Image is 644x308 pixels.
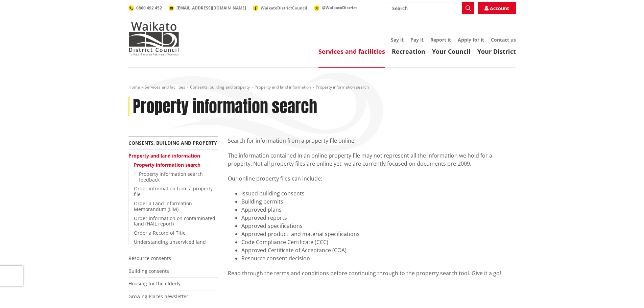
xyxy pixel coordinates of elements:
a: 0800 492 452 [128,5,162,11]
a: Property information search feedback [139,171,203,183]
a: Property information search [134,162,200,168]
li: Issued building consents [241,189,516,197]
a: Growing Places newsletter [128,293,188,300]
p: The information contained in an online property file may not represent all the information we hol... [228,151,516,168]
li: Building permits [241,197,516,206]
span: Our online property files can include: [228,175,322,182]
span: WaikatoDistrictCouncil [261,5,307,11]
a: Property and land information [128,152,200,159]
h1: Property information search [133,97,317,117]
a: Order a Record of Title [134,230,186,236]
div: Read through the terms and conditions before continuing through to the property search tool. Give... [228,269,516,277]
a: Building consents [128,268,169,274]
a: Services and facilities [318,47,385,55]
a: Order information from a property file [134,185,213,197]
li: Code Compliance Certificate (CCC) [241,238,516,246]
a: Consents, building and property [128,140,217,146]
a: Property and land information [255,84,311,90]
li: Approved plans [241,206,516,214]
span: Property information search [316,84,369,90]
p: Search for information from a property file online! [228,137,516,145]
a: Consents, building and property [190,84,250,90]
a: Pay it [410,37,424,43]
span: [EMAIL_ADDRESS][DOMAIN_NAME] [176,5,246,11]
li: Resource consent decision. [241,254,516,262]
a: WaikatoDistrictCouncil [253,5,307,11]
span: 0800 492 452 [136,5,162,11]
a: Apply for it [458,37,484,43]
li: Approved reports [241,214,516,222]
li: Approved product and material specifications [241,230,516,238]
a: Account [478,2,516,14]
a: Services and facilities [145,84,185,90]
a: Say it [391,37,404,43]
a: Order a Land Information Memorandum (LIM) [134,200,192,212]
a: Recreation [392,47,425,55]
a: Contact us [491,37,516,43]
a: Report it [430,37,451,43]
input: Search input [388,2,474,14]
a: [EMAIL_ADDRESS][DOMAIN_NAME] [169,5,246,11]
a: Your Council [432,47,471,55]
a: Home [128,84,140,90]
a: Your District [477,47,516,55]
a: @WaikatoDistrict [314,5,357,10]
nav: breadcrumb [128,85,516,90]
span: @WaikatoDistrict [322,5,357,10]
li: Approved Certificate of Acceptance (COA) [241,246,516,254]
a: Order information on contaminated land (HAIL report) [134,215,215,227]
a: Resource consents [128,255,171,261]
a: Housing for the elderly [128,280,181,287]
a: Understanding unserviced land [134,239,206,245]
li: Approved specifications [241,222,516,230]
img: Waikato District Council - Te Kaunihera aa Takiwaa o Waikato [128,22,179,55]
